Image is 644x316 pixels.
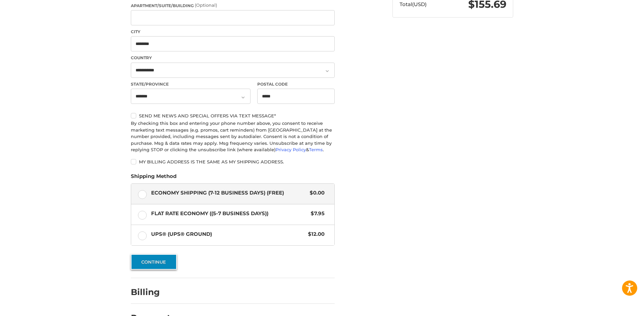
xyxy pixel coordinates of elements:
label: My billing address is the same as my shipping address. [131,159,335,164]
iframe: Google Customer Reviews [588,298,644,316]
label: City [131,29,335,35]
a: Privacy Policy [276,147,306,152]
small: (Optional) [195,2,217,8]
label: Send me news and special offers via text message* [131,113,335,118]
span: Total (USD) [400,1,427,7]
button: Continue [131,254,177,270]
h2: Billing [131,287,170,297]
legend: Shipping Method [131,173,176,183]
span: UPS® (UPS® Ground) [151,230,305,238]
span: Flat Rate Economy ((5-7 Business Days)) [151,210,308,218]
span: $7.95 [307,210,325,218]
a: Terms [309,147,323,152]
label: State/Province [131,81,251,87]
label: Postal Code [257,81,335,87]
span: Economy Shipping (7-12 Business Days) (Free) [151,189,307,197]
label: Country [131,55,335,61]
label: Apartment/Suite/Building [131,2,335,9]
span: $12.00 [305,230,325,238]
span: $0.00 [306,189,325,197]
div: By checking this box and entering your phone number above, you consent to receive marketing text ... [131,120,335,153]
